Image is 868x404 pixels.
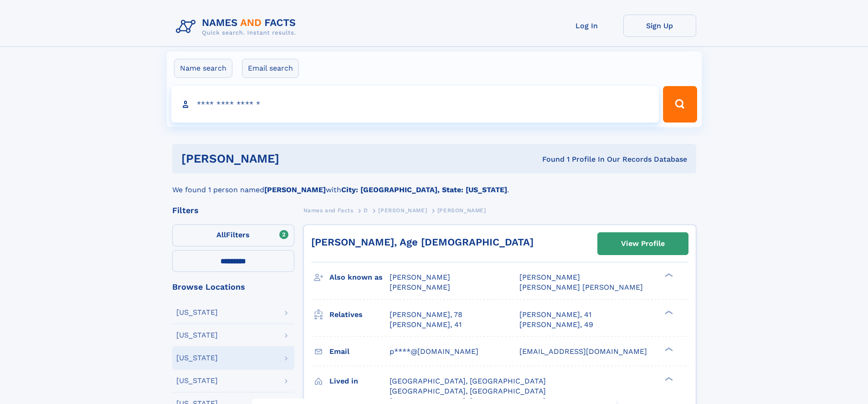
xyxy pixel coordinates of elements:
[519,283,643,291] span: [PERSON_NAME] [PERSON_NAME]
[390,377,546,385] span: [GEOGRAPHIC_DATA], [GEOGRAPHIC_DATA]
[378,205,427,216] a: [PERSON_NAME]
[390,310,462,320] a: [PERSON_NAME], 78
[663,272,673,278] div: ❯
[171,86,659,123] input: search input
[176,354,218,362] div: [US_STATE]
[623,15,696,37] a: Sign Up
[172,206,294,215] div: Filters
[176,377,218,384] div: [US_STATE]
[341,185,507,194] b: City: [GEOGRAPHIC_DATA], State: [US_STATE]
[329,373,390,389] h3: Lived in
[181,153,411,164] h1: [PERSON_NAME]
[411,154,687,164] div: Found 1 Profile In Our Records Database
[378,207,427,214] span: [PERSON_NAME]
[172,283,294,291] div: Browse Locations
[390,283,450,291] span: [PERSON_NAME]
[242,59,299,78] label: Email search
[519,320,593,330] a: [PERSON_NAME], 49
[550,15,623,37] a: Log In
[364,205,368,216] a: D
[390,273,450,281] span: [PERSON_NAME]
[663,346,673,352] div: ❯
[519,273,580,281] span: [PERSON_NAME]
[364,207,368,214] span: D
[329,307,390,322] h3: Relatives
[663,86,697,123] button: Search Button
[172,174,696,195] div: We found 1 person named with .
[216,230,226,239] span: All
[519,310,591,320] a: [PERSON_NAME], 41
[311,236,534,248] a: [PERSON_NAME], Age [DEMOGRAPHIC_DATA]
[174,59,232,78] label: Name search
[437,207,486,214] span: [PERSON_NAME]
[176,332,218,339] div: [US_STATE]
[519,347,647,356] span: [EMAIL_ADDRESS][DOMAIN_NAME]
[303,205,354,216] a: Names and Facts
[329,344,390,359] h3: Email
[598,233,688,255] a: View Profile
[390,320,462,330] a: [PERSON_NAME], 41
[172,225,294,246] label: Filters
[176,309,218,316] div: [US_STATE]
[663,376,673,382] div: ❯
[663,309,673,315] div: ❯
[264,185,326,194] b: [PERSON_NAME]
[390,387,546,395] span: [GEOGRAPHIC_DATA], [GEOGRAPHIC_DATA]
[621,233,665,254] div: View Profile
[172,15,303,39] img: Logo Names and Facts
[329,270,390,285] h3: Also known as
